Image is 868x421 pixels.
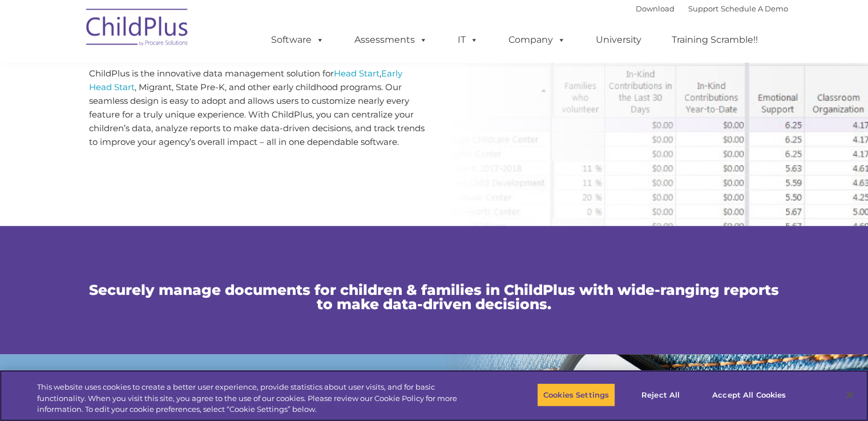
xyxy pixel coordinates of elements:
[89,67,426,149] p: ChildPlus is the innovative data management solution for , , Migrant, State Pre-K, and other earl...
[721,4,788,13] a: Schedule A Demo
[706,383,792,407] button: Accept All Cookies
[80,1,195,58] img: ChildPlus by Procare Solutions
[636,4,788,13] font: |
[625,383,696,407] button: Reject All
[584,29,653,51] a: University
[636,4,675,13] a: Download
[89,281,779,313] span: Securely manage documents for children & families in ChildPlus with wide-ranging reports to make ...
[37,382,478,415] div: This website uses cookies to create a better user experience, provide statistics about user visit...
[537,383,615,407] button: Cookies Settings
[334,68,380,79] a: Head Start
[837,382,862,407] button: Close
[660,29,769,51] a: Training Scramble!!
[688,4,718,13] a: Support
[343,29,439,51] a: Assessments
[89,68,402,92] a: Early Head Start
[260,29,336,51] a: Software
[497,29,577,51] a: Company
[446,29,490,51] a: IT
